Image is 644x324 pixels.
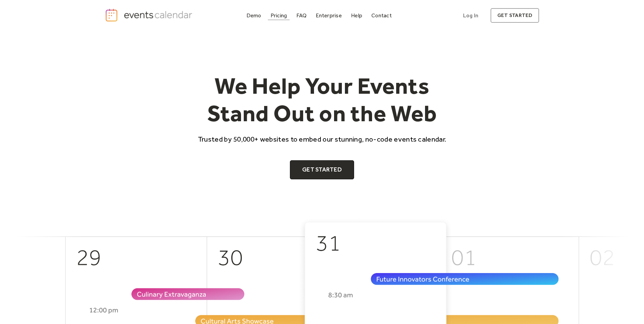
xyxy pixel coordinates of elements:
[290,160,354,179] a: Get Started
[271,14,287,17] div: Pricing
[192,72,453,127] h1: We Help Your Events Stand Out on the Web
[491,8,539,23] a: get started
[192,134,453,144] p: Trusted by 50,000+ websites to embed our stunning, no-code events calendar.
[268,11,290,20] a: Pricing
[313,11,344,20] a: Enterprise
[294,11,310,20] a: FAQ
[456,8,485,23] a: Log In
[371,14,392,17] div: Contact
[348,11,365,20] a: Help
[316,14,342,17] div: Enterprise
[351,14,362,17] div: Help
[244,11,264,20] a: Demo
[246,14,261,17] div: Demo
[369,11,394,20] a: Contact
[296,14,307,17] div: FAQ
